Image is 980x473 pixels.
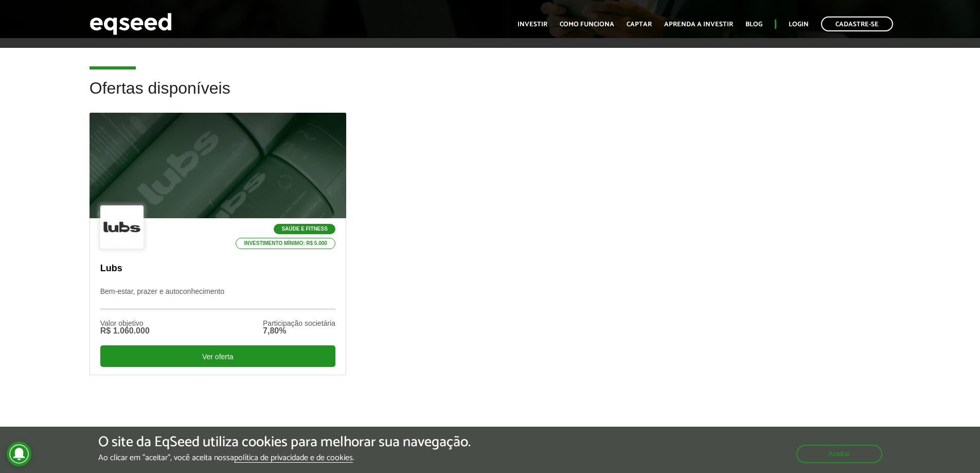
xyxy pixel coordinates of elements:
a: Investir [518,21,547,28]
div: Ver oferta [100,345,335,367]
a: política de privacidade e de cookies [234,454,353,463]
a: Como funciona [560,21,614,28]
h5: O site da EqSeed utiliza cookies para melhorar sua navegação. [98,434,471,450]
div: Valor objetivo [100,320,150,327]
a: Login [789,21,809,28]
div: 7,80% [263,327,335,335]
div: Participação societária [263,320,335,327]
h2: Ofertas disponíveis [90,79,891,113]
a: Saúde e Fitness Investimento mínimo: R$ 5.000 Lubs Bem-estar, prazer e autoconhecimento Valor obj... [90,113,346,375]
p: Saúde e Fitness [274,224,335,234]
a: Aprenda a investir [664,21,733,28]
button: Aceitar [796,445,882,463]
img: EqSeed [90,10,172,38]
p: Bem-estar, prazer e autoconhecimento [100,287,335,309]
div: R$ 1.060.000 [100,327,150,335]
p: Investimento mínimo: R$ 5.000 [236,238,335,249]
a: Cadastre-se [821,16,893,31]
p: Ao clicar em "aceitar", você aceita nossa . [98,453,471,463]
a: Captar [627,21,652,28]
a: Blog [745,21,762,28]
p: Lubs [100,263,335,274]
